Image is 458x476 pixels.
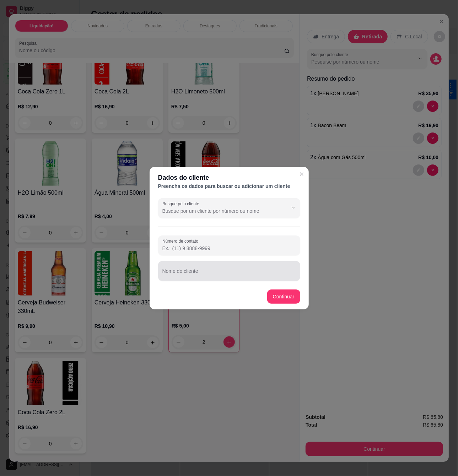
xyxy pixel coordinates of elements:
input: Número de contato [162,245,296,252]
button: Show suggestions [287,202,299,213]
button: Continuar [267,290,300,304]
div: Dados do cliente [158,173,300,183]
button: Close [296,168,307,180]
input: Nome do cliente [162,270,296,277]
label: Número de contato [162,238,201,244]
div: Preencha os dados para buscar ou adicionar um cliente [158,183,300,190]
input: Busque pelo cliente [162,207,276,215]
label: Busque pelo cliente [162,201,202,207]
